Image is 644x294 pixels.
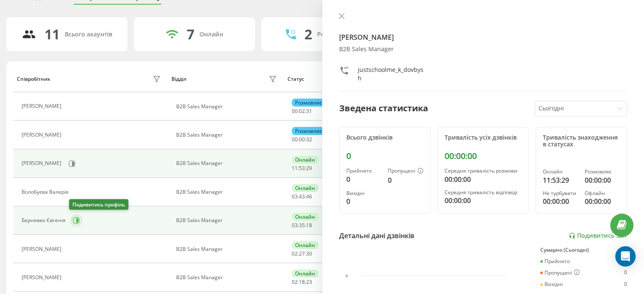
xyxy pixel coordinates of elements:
div: : : [292,108,312,114]
div: 7 [187,26,194,42]
div: B2B Sales Manager [176,104,279,110]
div: Берневек Євгенія [22,217,68,223]
span: 53 [299,165,305,172]
div: Прийнято [346,168,381,174]
div: Пропущені [540,269,580,276]
div: 11 [44,26,60,42]
div: 2 [304,26,312,42]
div: Онлайн [292,156,318,164]
span: 27 [299,250,305,257]
div: Середня тривалість розмови [445,168,522,174]
div: B2B Sales Manager [176,246,279,252]
div: 00:00:00 [445,151,522,161]
div: Не турбувати [543,190,578,196]
div: Детальні дані дзвінків [339,231,415,241]
div: Онлайн [292,269,318,278]
div: Розмовляє [585,169,620,175]
div: Вихідні [346,190,381,196]
div: Розмовляє [292,99,325,107]
span: 29 [306,165,312,172]
div: Зведена статистика [339,102,428,115]
div: Відділ [171,76,186,82]
div: Розмовляє [292,127,325,135]
div: Тривалість знаходження в статусах [543,134,620,148]
span: 18 [306,222,312,229]
span: 00 [299,136,305,143]
div: 11:53:29 [543,175,578,185]
div: Вихідні [540,281,563,287]
div: [PERSON_NAME] [22,275,64,280]
div: Онлайн [292,184,318,192]
span: 30 [306,250,312,257]
span: 02 [292,250,298,257]
div: B2B Sales Manager [176,132,279,138]
div: B2B Sales Manager [176,189,279,195]
div: Статус [287,76,304,82]
div: : : [292,279,312,285]
div: : : [292,194,312,200]
div: Розмовляють [317,31,358,38]
div: 00:00:00 [543,196,578,206]
div: Середня тривалість відповіді [445,190,522,195]
div: Онлайн [292,213,318,221]
div: 00:00:00 [585,196,620,206]
span: 00 [292,136,298,143]
div: Пропущені [388,168,423,175]
div: Подивитись профіль [69,199,128,210]
div: 0 [346,196,381,206]
div: [PERSON_NAME] [22,160,64,166]
span: 11 [292,165,298,172]
div: 0 [346,174,381,184]
span: 43 [299,193,305,200]
span: 02 [292,278,298,286]
div: 00:00:00 [585,175,620,185]
div: Open Intercom Messenger [615,246,636,267]
div: [PERSON_NAME] [22,103,64,109]
span: 02 [299,107,305,115]
div: Тривалість усіх дзвінків [445,134,522,141]
div: 00:00:00 [445,195,522,206]
div: B2B Sales Manager [339,46,627,53]
div: Прийнято [540,258,570,264]
div: : : [292,223,312,228]
div: B2B Sales Manager [176,160,279,166]
span: 18 [299,278,305,286]
div: Співробітник [17,76,50,82]
div: 0 [346,151,423,161]
a: Подивитись звіт [569,232,627,239]
span: 31 [306,107,312,115]
div: Онлайн [199,31,223,38]
div: 00:00:00 [445,174,522,184]
div: 0 [624,269,627,276]
div: [PERSON_NAME] [22,132,64,138]
div: : : [292,137,312,143]
span: 03 [292,222,298,229]
div: Волобуєва Валерія [22,189,71,195]
span: 46 [306,193,312,200]
span: 03 [292,193,298,200]
div: Всього дзвінків [346,134,423,141]
div: justschoolme_k_dovbysh [358,66,424,82]
text: 0 [345,273,348,278]
div: B2B Sales Manager [176,275,279,280]
div: Онлайн [292,241,318,249]
div: : : [292,251,312,257]
div: [PERSON_NAME] [22,246,64,252]
div: 0 [624,281,627,287]
h4: [PERSON_NAME] [339,32,627,42]
span: 35 [299,222,305,229]
div: Всього акаунтів [65,31,112,38]
span: 23 [306,278,312,286]
div: 0 [388,175,423,185]
div: : : [292,165,312,171]
div: Сумарно (Сьогодні) [540,247,627,253]
div: Офлайн [585,190,620,196]
span: 32 [306,136,312,143]
div: B2B Sales Manager [176,217,279,223]
span: 00 [292,107,298,115]
div: Онлайн [543,169,578,175]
